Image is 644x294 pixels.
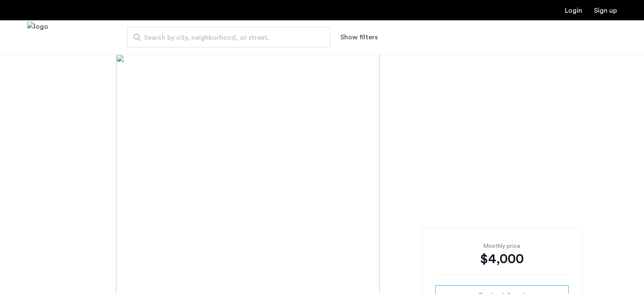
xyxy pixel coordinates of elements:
a: Login [565,7,582,14]
a: Registration [594,7,617,14]
div: $4,000 [435,250,569,267]
input: Apartment Search [127,27,330,47]
a: Cazamio Logo [27,22,48,53]
div: Monthly price [435,242,569,250]
img: logo [27,22,48,53]
button: Show or hide filters [340,32,378,42]
span: Search by city, neighborhood, or street. [144,33,307,43]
